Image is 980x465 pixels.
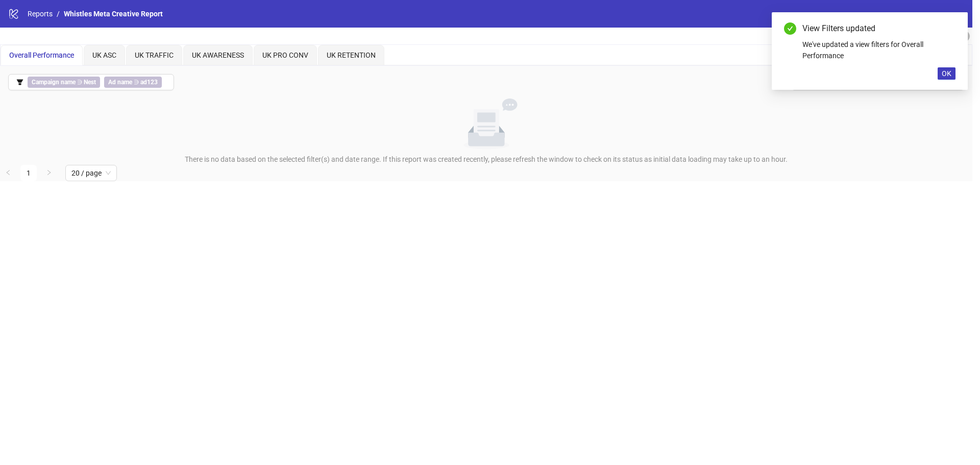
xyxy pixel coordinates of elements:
span: check-circle [784,22,796,35]
span: OK [942,69,951,78]
a: Close [944,22,955,34]
button: OK [938,67,955,80]
div: We've updated a view filters for Overall Performance [802,39,955,61]
div: View Filters updated [802,22,955,35]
